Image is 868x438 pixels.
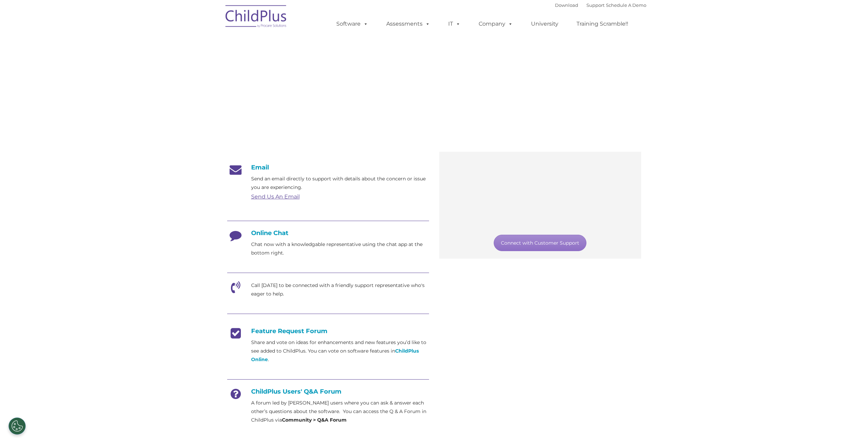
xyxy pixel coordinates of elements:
[251,348,419,362] a: ChildPlus Online
[227,229,429,237] h4: Online Chat
[472,17,520,31] a: Company
[555,2,646,8] font: |
[227,327,429,335] h4: Feature Request Forum
[251,193,300,200] a: Send Us An Email
[251,281,429,298] p: Call [DATE] to be connected with a friendly support representative who's eager to help.
[9,418,26,435] button: Cookies Settings
[494,235,586,251] a: Connect with Customer Support
[251,399,429,424] p: A forum led by [PERSON_NAME] users where you can ask & answer each other’s questions about the so...
[379,17,437,31] a: Assessments
[222,0,290,35] img: ChildPlus by Procare Solutions
[329,17,375,31] a: Software
[251,338,429,364] p: Share and vote on ideas for enhancements and new features you’d like to see added to ChildPlus. Y...
[586,2,605,8] a: Support
[524,17,565,31] a: University
[227,388,429,395] h4: ChildPlus Users' Q&A Forum
[251,240,429,257] p: Chat now with a knowledgable representative using the chat app at the bottom right.
[227,164,429,171] h4: Email
[251,175,429,192] p: Send an email directly to support with details about the concern or issue you are experiencing.
[555,2,578,8] a: Download
[441,17,467,31] a: IT
[570,17,635,31] a: Training Scramble!!
[282,417,347,423] strong: Community > Q&A Forum
[606,2,646,8] a: Schedule A Demo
